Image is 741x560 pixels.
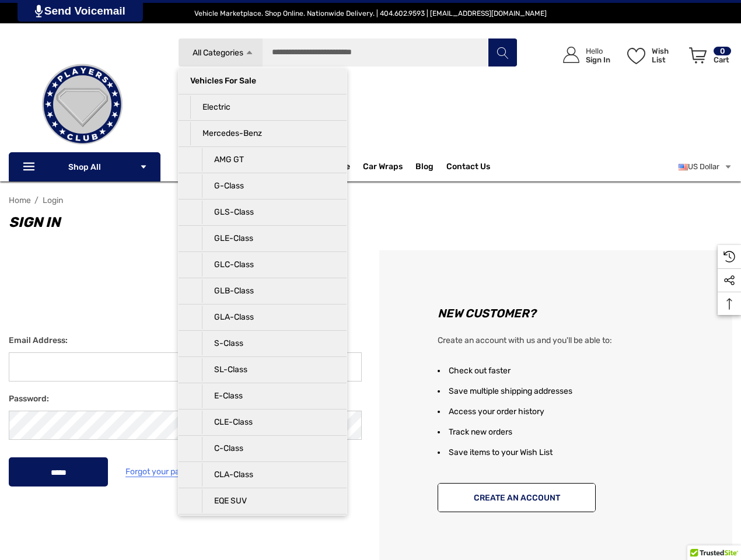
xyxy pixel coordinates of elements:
[9,211,732,234] h1: Sign in
[190,122,335,145] p: Mercedes-Benz
[438,401,703,422] li: Access your order history
[438,442,703,463] li: Save items to your Wish List
[202,279,335,303] p: GLB-Class
[438,307,703,319] h2: New Customer?
[586,55,610,64] p: Sign In
[415,162,434,174] a: Blog
[363,162,403,174] span: Car Wraps
[438,360,703,381] li: Check out faster
[622,35,684,75] a: Wish List Wish List
[194,9,547,17] span: Vehicle Marketplace. Shop Online. Nationwide Delivery. | 404.602.9593 | [EMAIL_ADDRESS][DOMAIN_NAME]
[689,47,707,64] svg: Review Your Cart
[125,467,211,477] span: Forgot your password?
[563,47,579,63] svg: Icon User Account
[202,411,335,434] p: CLE-Class
[202,437,335,460] p: C-Class
[178,38,263,67] a: All Categories Icon Arrow Down Icon Arrow Up
[202,384,335,408] p: E-Class
[627,48,645,64] svg: Wish List
[190,96,335,119] p: Electric
[718,298,741,310] svg: Top
[9,393,362,405] label: Password:
[488,38,517,67] button: Search
[363,155,415,178] a: Car Wraps
[652,47,683,64] p: Wish List
[438,422,703,442] li: Track new orders
[202,253,335,276] p: GLC-Class
[679,155,732,178] a: USD
[723,275,735,286] svg: Social Media
[550,35,616,75] a: Sign in
[684,35,732,80] a: Cart with 0 items
[202,489,335,513] p: EQE SUV
[9,195,31,205] a: Home
[446,162,490,174] a: Contact Us
[202,463,335,487] p: CLA-Class
[202,332,335,355] p: S-Class
[202,306,335,329] p: GLA-Class
[438,483,596,512] button: Create An Account
[202,174,335,198] p: G-Class
[245,48,254,57] svg: Icon Arrow Up
[125,465,211,480] a: Forgot your password?
[586,47,610,55] p: Hello
[24,46,141,163] img: Players Club | Cars For Sale
[9,335,362,346] label: Email Address:
[35,5,43,17] img: PjwhLS0gR2VuZXJhdG9yOiBHcmF2aXQuaW8gLS0+PHN2ZyB4bWxucz0iaHR0cDovL3d3dy53My5vcmcvMjAwMC9zdmciIHhtb...
[202,358,335,381] p: SL-Class
[9,152,160,181] p: Shop All
[202,201,335,224] p: GLS-Class
[438,381,703,401] li: Save multiple shipping addresses
[714,55,731,64] p: Cart
[202,227,335,250] p: GLE-Class
[202,148,335,171] p: AMG GT
[139,163,148,171] svg: Icon Arrow Down
[438,334,703,348] p: Create an account with us and you'll be able to:
[43,195,63,205] a: Login
[723,251,735,262] svg: Recently Viewed
[9,190,732,211] nav: Breadcrumb
[190,69,335,93] p: Vehicles For Sale
[22,160,39,174] svg: Icon Line
[714,47,731,55] p: 0
[193,48,243,58] span: All Categories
